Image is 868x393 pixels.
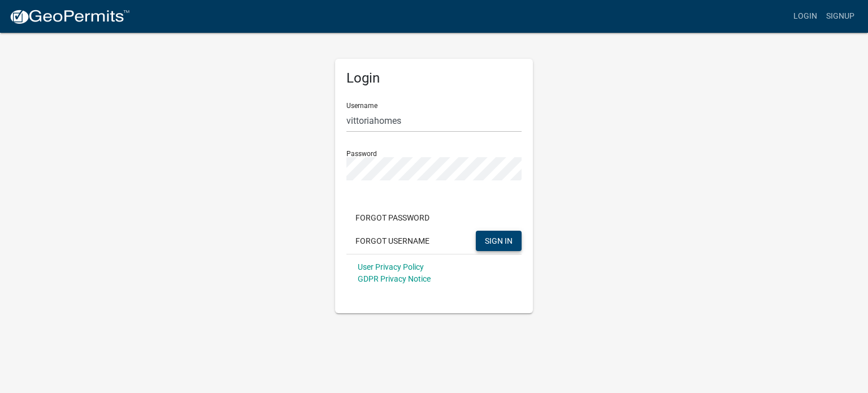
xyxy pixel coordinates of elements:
a: Signup [822,6,859,27]
button: SIGN IN [476,231,522,251]
a: Login [789,6,822,27]
button: Forgot Username [346,231,439,251]
h5: Login [346,70,522,87]
button: Forgot Password [346,208,439,228]
a: User Privacy Policy [358,262,424,271]
span: SIGN IN [485,236,513,245]
a: GDPR Privacy Notice [358,274,431,283]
